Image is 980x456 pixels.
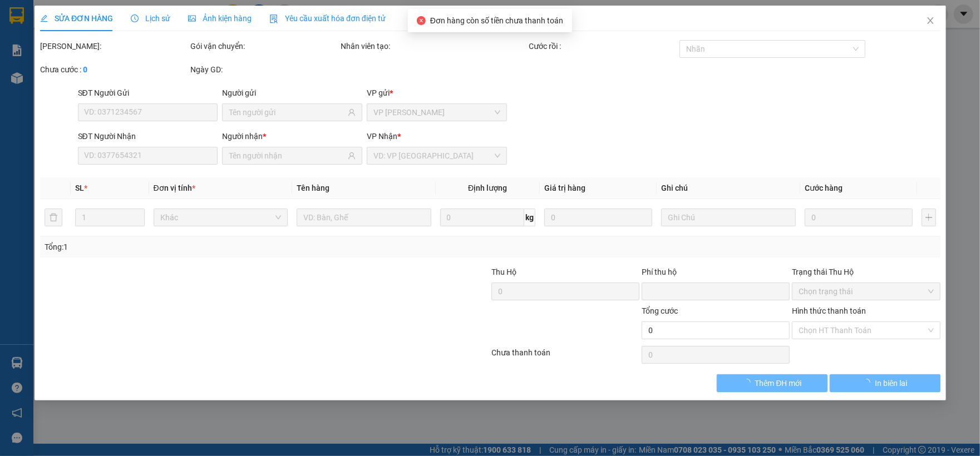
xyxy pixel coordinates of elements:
label: Hình thức thanh toán [792,306,866,315]
span: close [925,16,934,25]
div: Người gửi [222,87,362,99]
input: Tên người nhận [229,150,346,162]
b: 0 [83,65,87,74]
span: Giá trị hàng [544,184,585,192]
span: VP Nhận [367,132,397,141]
span: SL [75,184,84,192]
span: Chọn trạng thái [799,283,933,300]
button: Close [914,6,945,37]
span: loading [742,379,755,386]
span: Khác [160,209,280,226]
div: [PERSON_NAME]: [40,40,188,52]
span: close-circle [417,16,426,25]
span: VP Hồ Chí Minh [373,104,500,121]
span: Định lượng [468,184,507,192]
span: user [348,152,356,160]
div: Ngày GD: [190,63,338,76]
button: plus [922,209,935,226]
input: Ghi Chú [661,209,795,226]
div: Phí thu hộ [642,266,790,282]
button: delete [45,209,62,226]
div: Trạng thái Thu Hộ [792,266,940,278]
button: In biên lai [830,374,940,392]
span: Đơn vị tính [153,184,195,192]
span: Cước hàng [804,184,842,192]
span: Tổng cước [642,306,678,315]
span: Thu Hộ [491,267,516,276]
span: Yêu cầu xuất hóa đơn điện tử [269,14,386,23]
div: Chưa thanh toán [490,346,641,366]
span: picture [188,14,196,22]
div: SĐT Người Gửi [77,87,218,99]
img: icon [269,14,278,23]
span: Thêm ĐH mới [755,377,801,389]
span: loading [863,379,875,386]
input: VD: Bàn, Ghế [297,209,431,226]
span: user [348,108,356,116]
div: Tổng: 1 [45,241,379,253]
span: clock-circle [131,14,139,22]
div: Nhân viên tạo: [341,40,526,52]
input: Tên người gửi [229,106,346,118]
span: Ảnh kiện hàng [188,14,252,23]
input: 0 [544,209,652,226]
button: Thêm ĐH mới [717,374,828,392]
th: Ghi chú [657,177,800,199]
div: Gói vận chuyển: [190,40,338,52]
div: Cước rồi : [529,40,677,52]
div: VP gửi [367,87,507,99]
span: SỬA ĐƠN HÀNG [40,14,113,23]
span: edit [40,14,48,22]
input: 0 [804,209,913,226]
span: kg [524,209,535,226]
div: SĐT Người Nhận [77,130,218,142]
span: Lịch sử [131,14,170,23]
span: Đơn hàng còn số tiền chưa thanh toán [430,16,563,25]
div: Chưa cước : [40,63,188,76]
div: Người nhận [222,130,362,142]
span: Tên hàng [297,184,329,192]
span: In biên lai [875,377,907,389]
